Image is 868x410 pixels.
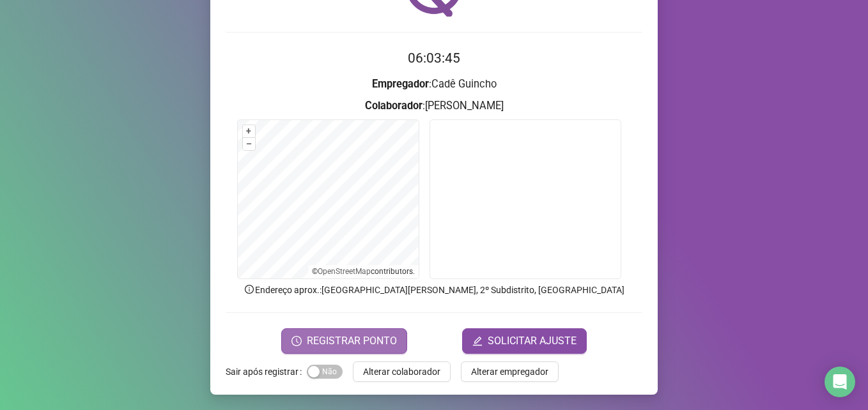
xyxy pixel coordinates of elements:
button: Alterar colaborador [353,361,451,382]
span: edit [472,336,483,346]
span: REGISTRAR PONTO [307,333,397,349]
button: Alterar empregador [461,361,559,382]
button: editSOLICITAR AJUSTE [462,328,587,354]
h3: : Cadê Guincho [226,76,642,93]
span: Alterar empregador [471,365,548,379]
span: info-circle [244,284,255,295]
li: © contributors. [312,267,415,276]
span: Alterar colaborador [363,365,440,379]
button: + [243,125,255,137]
a: OpenStreetMap [318,267,371,276]
label: Sair após registrar [226,361,307,382]
time: 06:03:45 [408,50,460,66]
span: clock-circle [291,336,302,346]
h3: : [PERSON_NAME] [226,98,642,114]
div: Open Intercom Messenger [825,367,855,397]
strong: Colaborador [365,100,422,112]
button: – [243,138,255,150]
strong: Empregador [372,78,429,90]
span: SOLICITAR AJUSTE [488,333,577,349]
button: REGISTRAR PONTO [281,328,407,354]
p: Endereço aprox. : [GEOGRAPHIC_DATA][PERSON_NAME], 2º Subdistrito, [GEOGRAPHIC_DATA] [226,283,642,297]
